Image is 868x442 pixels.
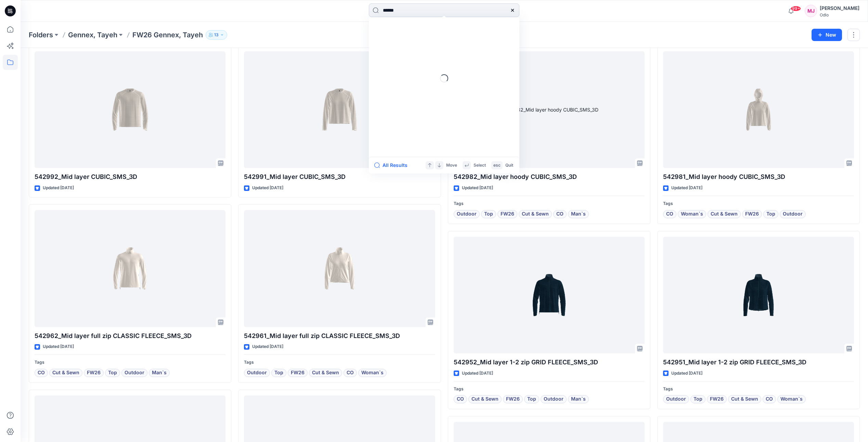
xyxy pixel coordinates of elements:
[87,369,101,377] span: FW26
[35,210,225,327] a: 542962_Mid layer full zip CLASSIC FLEECE_SMS_3D
[571,210,586,218] span: Man`s
[571,395,586,403] span: Man`s
[52,369,79,377] span: Cut & Sewn
[454,357,645,367] p: 542952_Mid layer 1-2 zip GRID FLEECE_SMS_3D
[745,210,759,218] span: FW26
[244,210,435,327] a: 542961_Mid layer full zip CLASSIC FLEECE_SMS_3D
[493,162,501,169] p: esc
[663,237,854,353] a: 542951_Mid layer 1-2 zip GRID FLEECE_SMS_3D
[766,210,775,218] span: Top
[484,210,493,218] span: Top
[731,395,758,403] span: Cut & Sewn
[454,237,645,353] a: 542952_Mid layer 1-2 zip GRID FLEECE_SMS_3D
[791,6,801,11] span: 99+
[671,184,702,192] p: Updated [DATE]
[291,369,305,377] span: FW26
[471,395,498,403] span: Cut & Sewn
[361,369,384,377] span: Woman`s
[108,369,117,377] span: Top
[457,210,477,218] span: Outdoor
[206,30,227,40] button: 13
[35,359,225,366] p: Tags
[244,359,435,366] p: Tags
[666,210,673,218] span: CO
[214,31,219,39] p: 13
[125,369,144,377] span: Outdoor
[274,369,283,377] span: Top
[501,210,514,218] span: FW26
[681,210,703,218] span: Woman`s
[374,161,412,169] button: All Results
[663,386,854,393] p: Tags
[783,210,803,218] span: Outdoor
[35,51,225,168] a: 542992_Mid layer CUBIC_SMS_3D
[780,395,803,403] span: Woman`s
[812,29,842,41] button: New
[666,395,686,403] span: Outdoor
[522,210,549,218] span: Cut & Sewn
[347,369,354,377] span: CO
[462,370,493,377] p: Updated [DATE]
[505,162,513,169] p: Quit
[132,30,203,40] p: FW26 Gennex, Tayeh
[694,395,702,403] span: Top
[244,331,435,341] p: 542961_Mid layer full zip CLASSIC FLEECE_SMS_3D
[247,369,267,377] span: Outdoor
[252,343,283,350] p: Updated [DATE]
[766,395,773,403] span: CO
[527,395,536,403] span: Top
[38,369,45,377] span: CO
[244,51,435,168] a: 542991_Mid layer CUBIC_SMS_3D
[312,369,339,377] span: Cut & Sewn
[820,12,859,17] div: Odlo
[457,395,464,403] span: CO
[252,184,283,192] p: Updated [DATE]
[663,200,854,207] p: Tags
[152,369,167,377] span: Man`s
[710,395,724,403] span: FW26
[43,343,74,350] p: Updated [DATE]
[68,30,117,40] a: Gennex, Tayeh
[462,184,493,192] p: Updated [DATE]
[474,162,486,169] p: Select
[556,210,563,218] span: CO
[663,51,854,168] a: 542981_Mid layer hoody CUBIC_SMS_3D
[454,51,645,168] a: 542982_Mid layer hoody CUBIC_SMS_3D
[35,172,225,182] p: 542992_Mid layer CUBIC_SMS_3D
[544,395,563,403] span: Outdoor
[454,200,645,207] p: Tags
[43,184,74,192] p: Updated [DATE]
[663,357,854,367] p: 542951_Mid layer 1-2 zip GRID FLEECE_SMS_3D
[671,370,702,377] p: Updated [DATE]
[506,395,520,403] span: FW26
[820,4,859,12] div: [PERSON_NAME]
[663,172,854,182] p: 542981_Mid layer hoody CUBIC_SMS_3D
[454,172,645,182] p: 542982_Mid layer hoody CUBIC_SMS_3D
[35,331,225,341] p: 542962_Mid layer full zip CLASSIC FLEECE_SMS_3D
[805,5,817,17] div: MJ
[244,172,435,182] p: 542991_Mid layer CUBIC_SMS_3D
[711,210,738,218] span: Cut & Sewn
[29,30,53,40] a: Folders
[454,386,645,393] p: Tags
[446,162,457,169] p: Move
